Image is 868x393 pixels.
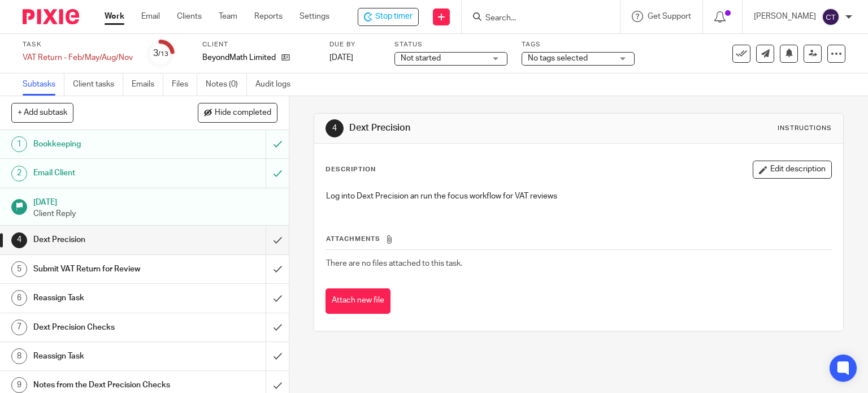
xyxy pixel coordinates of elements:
a: Files [172,74,197,96]
h1: Bookkeeping [33,136,181,153]
div: 5 [11,261,27,277]
a: Emails [132,74,163,96]
div: 8 [11,348,27,364]
p: Log into Dext Precision an run the focus workflow for VAT reviews [326,191,832,202]
h1: Reassign Task [33,348,181,365]
h1: Dext Precision [349,122,602,134]
a: Email [141,11,160,22]
a: Clients [177,11,202,22]
span: There are no files attached to this task. [326,260,462,267]
div: 9 [11,377,27,393]
button: + Add subtask [11,103,73,122]
h1: Submit VAT Return for Review [33,261,181,278]
label: Status [394,40,507,49]
input: Search [484,14,586,24]
p: Client Reply [33,208,277,219]
div: 4 [11,232,27,248]
span: Attachments [326,236,380,242]
div: 7 [11,319,27,335]
a: Audit logs [255,74,299,96]
label: Tags [522,40,635,49]
a: Reports [254,11,283,22]
label: Due by [329,40,380,49]
p: BeyondMath Limited [202,52,276,63]
img: svg%3E [822,8,840,26]
small: /13 [158,51,168,57]
a: Notes (0) [206,74,247,96]
div: 2 [11,166,27,182]
span: No tags selected [528,54,588,62]
h1: Dext Precision Checks [33,319,181,336]
div: BeyondMath Limited - VAT Return - Feb/May/Aug/Nov [358,8,419,26]
a: Settings [300,11,329,22]
span: Stop timer [375,11,413,23]
label: Client [202,40,315,49]
span: Hide completed [215,109,271,118]
p: Description [325,165,376,174]
div: 6 [11,290,27,306]
h1: [DATE] [33,194,277,208]
h1: Reassign Task [33,290,181,306]
label: Task [23,40,133,49]
a: Subtasks [23,74,64,96]
span: Not started [401,54,441,62]
span: [DATE] [329,54,353,62]
button: Hide completed [198,103,277,122]
div: 3 [153,47,168,60]
img: Pixie [23,9,79,24]
button: Edit description [753,161,832,179]
a: Team [219,11,237,22]
p: [PERSON_NAME] [754,11,816,22]
h1: Dext Precision [33,231,181,248]
span: Get Support [648,12,691,20]
button: Attach new file [325,288,390,314]
div: Instructions [778,124,832,133]
a: Client tasks [73,74,123,96]
a: Work [105,11,124,22]
h1: Email Client [33,165,181,182]
div: 4 [325,119,344,137]
div: 1 [11,136,27,152]
div: VAT Return - Feb/May/Aug/Nov [23,52,133,63]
